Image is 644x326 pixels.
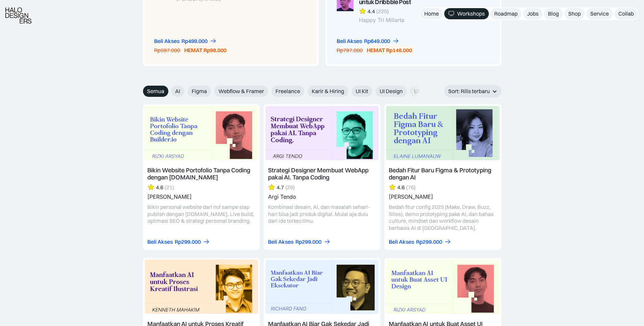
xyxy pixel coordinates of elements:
div: Rp499.000 [182,38,208,45]
div: Beli Akses [268,238,293,245]
span: UI Kit [356,88,368,95]
div: Rp299.000 [416,238,442,245]
span: UI Design [380,88,403,95]
a: Beli AksesRp299.000 [389,238,451,245]
div: Sort: Rilis terbaru [444,85,501,97]
a: Beli AksesRp299.000 [147,238,210,245]
a: Beli AksesRp299.000 [268,238,331,245]
div: Beli Akses [147,238,173,245]
a: Roadmap [490,8,522,19]
div: Rp597.000 [154,47,180,54]
div: Rp649.000 [364,38,390,45]
span: Semua [147,88,164,95]
div: HEMAT Rp98.000 [184,47,226,54]
a: Home [420,8,443,19]
div: (225) [376,8,389,15]
span: AI [175,88,180,95]
a: Collab [614,8,638,19]
form: Email Form [143,86,424,97]
div: Sort: Rilis terbaru [448,88,490,95]
a: Beli AksesRp499.000 [154,38,217,45]
div: 4.4 [367,8,375,15]
a: Blog [544,8,563,19]
div: Beli Akses [337,38,362,45]
div: Shop [568,10,581,17]
a: Jobs [523,8,543,19]
span: Freelance [276,88,300,95]
a: Workshops [444,8,489,19]
div: Workshops [457,10,485,17]
div: Rp797.000 [337,47,363,54]
span: Webflow & Framer [218,88,264,95]
div: Beli Akses [389,238,414,245]
div: HEMAT Rp148.000 [367,47,412,54]
div: Rp299.000 [175,238,201,245]
div: Jobs [527,10,539,17]
div: Home [424,10,439,17]
span: Figma [192,88,207,95]
div: Rp299.000 [295,238,321,245]
a: Service [586,8,613,19]
span: UX Design [414,88,439,95]
div: Blog [548,10,559,17]
a: Beli AksesRp649.000 [337,38,399,45]
div: Service [590,10,609,17]
a: Shop [564,8,585,19]
div: Beli Akses [154,38,180,45]
div: Happy Tri Miliarta [359,17,453,23]
div: Roadmap [494,10,518,17]
span: Karir & Hiring [312,88,344,95]
div: Collab [618,10,634,17]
